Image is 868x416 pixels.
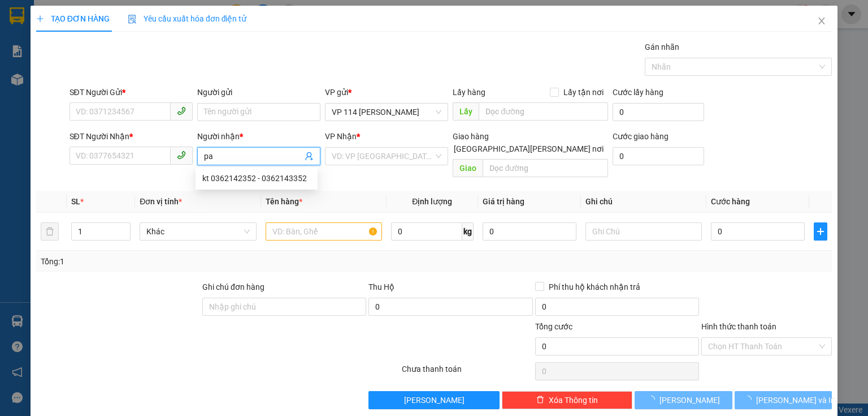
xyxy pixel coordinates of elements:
span: Giao hàng [453,132,489,141]
div: VP gửi [325,86,448,98]
span: Giá trị hàng [483,197,524,206]
span: Giao [453,159,483,177]
th: Ghi chú [581,191,706,213]
span: delete [536,396,544,405]
button: [PERSON_NAME] và In [735,391,832,409]
button: deleteXóa Thông tin [502,391,632,409]
div: kt 0362142352 - 0362143352 [202,172,311,185]
input: Dọc đường [479,102,608,121]
span: VP Nhận [325,132,357,141]
span: Lấy [453,102,479,121]
button: Close [806,6,837,37]
input: Ghi Chú [585,222,702,241]
img: icon [128,15,137,24]
span: Thu Hộ [368,282,394,291]
span: VP 114 Trần Nhật Duật [332,104,441,121]
h2: VP Nhận: VP Sapa [59,66,273,137]
span: Yêu cầu xuất hóa đơn điện tử [128,14,247,23]
span: [GEOGRAPHIC_DATA][PERSON_NAME] nơi [449,143,608,155]
div: Chưa thanh toán [401,363,533,383]
input: Cước lấy hàng [613,103,704,121]
span: plus [814,227,827,236]
button: plus [814,222,827,241]
input: Dọc đường [483,159,608,177]
div: kt 0362142352 - 0362143352 [196,169,318,187]
label: Hình thức thanh toán [701,322,776,331]
span: Khác [146,223,249,240]
input: Cước giao hàng [613,147,704,165]
span: close [817,16,826,25]
img: logo.jpg [6,9,63,66]
span: kg [462,222,474,241]
b: Sao Việt [68,27,138,45]
span: loading [647,396,659,404]
label: Gán nhãn [645,42,679,52]
span: Lấy hàng [453,88,485,97]
span: Tên hàng [266,197,302,206]
label: Cước lấy hàng [613,88,663,97]
div: Người nhận [197,130,320,143]
label: Cước giao hàng [613,132,669,141]
input: VD: Bàn, Ghế [266,222,382,241]
span: [PERSON_NAME] và In [756,394,835,406]
span: TẠO ĐƠN HÀNG [36,14,110,23]
span: Lấy tận nơi [559,86,608,98]
span: phone [177,106,186,115]
span: Phí thu hộ khách nhận trả [544,281,645,293]
span: loading [744,396,756,404]
span: Cước hàng [711,197,750,206]
span: Định lượng [412,197,452,206]
button: delete [41,222,59,241]
span: user-add [305,152,314,161]
div: Người gửi [197,86,320,98]
span: plus [36,15,44,23]
b: [DOMAIN_NAME] [151,9,273,28]
span: [PERSON_NAME] [659,394,720,406]
span: [PERSON_NAME] [404,394,465,406]
span: Xóa Thông tin [549,394,598,406]
div: SĐT Người Gửi [70,86,193,98]
span: SL [71,197,80,206]
span: phone [177,151,186,160]
h2: 8CMR398M [6,66,91,84]
div: SĐT Người Nhận [70,130,193,143]
input: Ghi chú đơn hàng [202,298,366,316]
button: [PERSON_NAME] [635,391,732,409]
button: [PERSON_NAME] [368,391,499,409]
span: Tổng cước [535,322,572,331]
span: Đơn vị tính [140,197,182,206]
input: 0 [483,222,576,241]
label: Ghi chú đơn hàng [202,282,264,291]
div: Tổng: 1 [41,255,336,268]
